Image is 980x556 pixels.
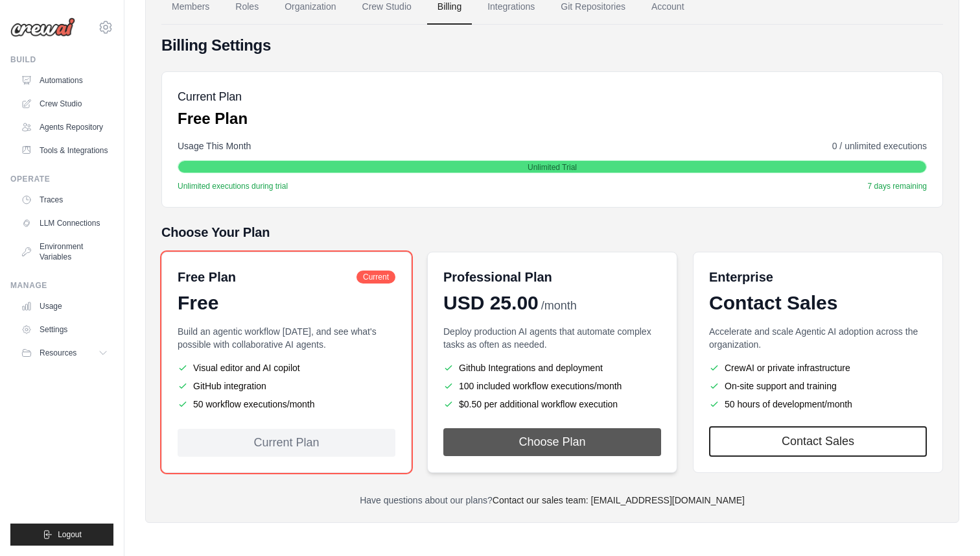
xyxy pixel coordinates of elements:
[709,380,927,393] li: On-site support and training
[178,108,248,129] p: Free Plan
[178,398,395,411] li: 50 workflow executions/month
[161,35,943,56] h4: Billing Settings
[709,268,927,286] h6: Enterprise
[443,291,539,315] span: USD 25.00
[443,268,552,286] h6: Professional Plan
[178,380,395,393] li: GitHub integration
[16,236,113,267] a: Environment Variables
[541,297,577,315] span: /month
[528,162,577,173] span: Unlimited Trial
[493,495,745,505] a: Contact our sales team: [EMAIL_ADDRESS][DOMAIN_NAME]
[709,291,927,315] div: Contact Sales
[10,280,113,291] div: Manage
[178,268,236,286] h6: Free Plan
[443,428,661,456] button: Choose Plan
[178,291,395,315] div: Free
[10,174,113,184] div: Operate
[443,361,661,374] li: Github Integrations and deployment
[16,140,113,161] a: Tools & Integrations
[709,325,927,351] p: Accelerate and scale Agentic AI adoption across the organization.
[40,348,76,358] span: Resources
[58,529,82,540] span: Logout
[16,213,113,234] a: LLM Connections
[356,271,395,284] span: Current
[16,296,113,317] a: Usage
[16,70,113,91] a: Automations
[16,319,113,340] a: Settings
[161,223,943,241] h5: Choose Your Plan
[443,398,661,411] li: $0.50 per additional workflow execution
[16,343,113,363] button: Resources
[443,380,661,393] li: 100 included workflow executions/month
[16,93,113,114] a: Crew Studio
[709,398,927,411] li: 50 hours of development/month
[443,325,661,351] p: Deploy production AI agents that automate complex tasks as often as needed.
[709,426,927,457] a: Contact Sales
[10,54,113,65] div: Build
[915,494,980,556] iframe: Chat Widget
[16,189,113,210] a: Traces
[868,181,927,191] span: 7 days remaining
[178,181,288,191] span: Unlimited executions during trial
[178,139,251,152] span: Usage This Month
[10,524,113,546] button: Logout
[709,361,927,374] li: CrewAI or private infrastructure
[832,139,927,152] span: 0 / unlimited executions
[161,494,943,507] p: Have questions about our plans?
[16,117,113,138] a: Agents Repository
[10,18,75,37] img: Logo
[178,361,395,374] li: Visual editor and AI copilot
[178,88,248,106] h5: Current Plan
[178,429,395,457] div: Current Plan
[178,325,395,351] p: Build an agentic workflow [DATE], and see what's possible with collaborative AI agents.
